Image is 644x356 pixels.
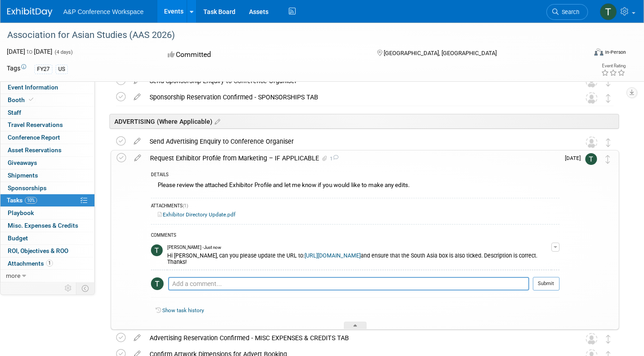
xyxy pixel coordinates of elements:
[63,8,144,15] span: A&P Conference Workspace
[151,244,163,256] img: Tia Ali
[0,207,94,219] a: Playbook
[8,222,78,229] span: Misc. Expenses & Credits
[61,282,76,294] td: Personalize Event Tab Strip
[305,253,361,259] a: [URL][DOMAIN_NAME]
[0,119,94,131] a: Travel Reservations
[585,153,597,165] img: Tia Ali
[212,117,220,126] a: Edit sections
[8,184,47,192] span: Sponsorships
[600,3,617,20] img: Tia Ali
[7,197,37,204] span: Tasks
[151,179,559,193] div: Please review the attached Exhibitor Profile and let me know if you would like to make any edits.
[605,49,626,56] div: In-Person
[25,48,34,55] span: to
[0,220,94,232] a: Misc. Expenses & Credits
[606,138,611,147] i: Move task
[0,182,94,194] a: Sponsorships
[0,144,94,156] a: Asset Reservations
[606,78,611,86] i: Move task
[8,172,38,179] span: Shipments
[0,232,94,244] a: Budget
[129,93,145,101] a: edit
[586,333,597,345] img: Unassigned
[0,81,94,94] a: Event Information
[565,155,585,161] span: [DATE]
[165,47,362,63] div: Committed
[29,97,33,102] i: Booth reservation complete
[8,247,68,254] span: ROI, Objectives & ROO
[145,330,568,346] div: Advertising Reservation Confirmed - MISC EXPENSES & CREDITS TAB
[8,260,53,267] span: Attachments
[162,307,204,314] a: Show task history
[109,114,619,129] div: ADVERTISING (Where Applicable)
[546,4,588,20] a: Search
[384,50,497,56] span: [GEOGRAPHIC_DATA], [GEOGRAPHIC_DATA]
[8,209,34,216] span: Playbook
[158,211,235,218] a: Exhibitor Directory Update.pdf
[594,48,603,56] img: Format-Inperson.png
[606,155,610,164] i: Move task
[183,203,188,208] span: (1)
[151,172,559,179] div: DETAILS
[54,49,73,55] span: (4 days)
[8,159,37,166] span: Giveaways
[0,258,94,270] a: Attachments1
[586,136,597,148] img: Unassigned
[167,251,551,265] div: Hi [PERSON_NAME], can you please update the URL to: and ensure that the South Asia box is also ti...
[6,272,20,279] span: more
[606,94,611,103] i: Move task
[0,245,94,257] a: ROI, Objectives & ROO
[146,150,559,166] div: Request Exhibitor Profile from Marketing – IF APPLICABLE
[151,231,559,241] div: COMMENTS
[8,134,60,141] span: Conference Report
[0,131,94,144] a: Conference Report
[534,47,626,61] div: Event Format
[0,94,94,106] a: Booth
[0,107,94,119] a: Staff
[0,194,94,206] a: Tasks10%
[151,203,559,211] div: ATTACHMENTS
[76,282,95,294] td: Toggle Event Tabs
[167,244,221,251] span: [PERSON_NAME] - Just now
[0,270,94,282] a: more
[606,335,611,343] i: Move task
[586,76,597,88] img: Unassigned
[145,89,568,105] div: Sponsorship Reservation Confirmed - SPONSORSHIPS TAB
[25,197,37,204] span: 10%
[8,84,58,91] span: Event Information
[0,169,94,182] a: Shipments
[56,65,68,74] div: US
[129,334,145,342] a: edit
[601,64,625,68] div: Event Rating
[8,121,63,128] span: Travel Reservations
[533,277,559,290] button: Submit
[7,48,52,55] span: [DATE] [DATE]
[329,156,338,162] span: 1
[8,146,61,154] span: Asset Reservations
[151,277,164,290] img: Tia Ali
[8,96,35,103] span: Booth
[145,134,568,149] div: Send Advertising Enquiry to Conference Organiser
[8,234,28,242] span: Budget
[559,9,579,15] span: Search
[586,92,597,104] img: Unassigned
[8,109,21,116] span: Staff
[0,157,94,169] a: Giveaways
[129,137,145,145] a: edit
[130,154,146,162] a: edit
[7,8,52,17] img: ExhibitDay
[7,64,26,74] td: Tags
[4,27,573,43] div: Association for Asian Studies (AAS 2026)
[46,260,53,267] span: 1
[34,65,52,74] div: FY27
